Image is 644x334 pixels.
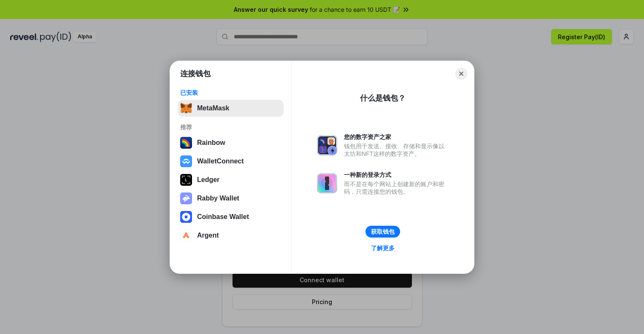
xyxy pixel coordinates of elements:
div: MetaMask [197,104,229,112]
div: 一种新的登录方式 [344,171,449,179]
img: svg+xml,%3Csvg%20xmlns%3D%22http%3A%2F%2Fwww.w3.org%2F2000%2Fsvg%22%20fill%3D%22none%22%20viewBox... [317,173,337,193]
div: WalletConnect [197,158,244,165]
img: svg+xml,%3Csvg%20width%3D%2228%22%20height%3D%2228%22%20viewBox%3D%220%200%2028%2028%22%20fill%3D... [180,211,192,223]
div: Ledger [197,176,219,184]
div: 推荐 [180,123,281,131]
img: svg+xml,%3Csvg%20width%3D%2228%22%20height%3D%2228%22%20viewBox%3D%220%200%2028%2028%22%20fill%3D... [180,155,192,167]
button: Rabby Wallet [178,190,284,207]
button: MetaMask [178,100,284,117]
div: 获取钱包 [371,228,395,235]
img: svg+xml,%3Csvg%20fill%3D%22none%22%20height%3D%2233%22%20viewBox%3D%220%200%2035%2033%22%20width%... [180,102,192,114]
div: 什么是钱包？ [360,93,406,103]
div: 而不是在每个网站上创建新的账户和密码，只需连接您的钱包。 [344,180,449,195]
button: Close [455,68,467,80]
div: Rainbow [197,139,225,147]
button: Rainbow [178,134,284,151]
div: 已安装 [180,89,281,96]
a: 了解更多 [366,243,400,254]
div: 了解更多 [371,244,395,252]
h1: 连接钱包 [180,69,211,79]
button: Ledger [178,171,284,188]
img: svg+xml,%3Csvg%20xmlns%3D%22http%3A%2F%2Fwww.w3.org%2F2000%2Fsvg%22%20fill%3D%22none%22%20viewBox... [180,192,192,204]
button: 获取钱包 [365,226,400,238]
div: 钱包用于发送、接收、存储和显示像以太坊和NFT这样的数字资产。 [344,142,449,158]
img: svg+xml,%3Csvg%20xmlns%3D%22http%3A%2F%2Fwww.w3.org%2F2000%2Fsvg%22%20width%3D%2228%22%20height%3... [180,174,192,186]
img: svg+xml,%3Csvg%20width%3D%22120%22%20height%3D%22120%22%20viewBox%3D%220%200%20120%20120%22%20fil... [180,137,192,149]
div: Coinbase Wallet [197,213,249,221]
button: Coinbase Wallet [178,208,284,225]
button: Argent [178,227,284,244]
div: Rabby Wallet [197,195,239,202]
img: svg+xml,%3Csvg%20xmlns%3D%22http%3A%2F%2Fwww.w3.org%2F2000%2Fsvg%22%20fill%3D%22none%22%20viewBox... [317,135,337,155]
div: Argent [197,232,219,239]
div: 您的数字资产之家 [344,133,449,141]
button: WalletConnect [178,153,284,170]
img: svg+xml,%3Csvg%20width%3D%2228%22%20height%3D%2228%22%20viewBox%3D%220%200%2028%2028%22%20fill%3D... [180,230,192,241]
